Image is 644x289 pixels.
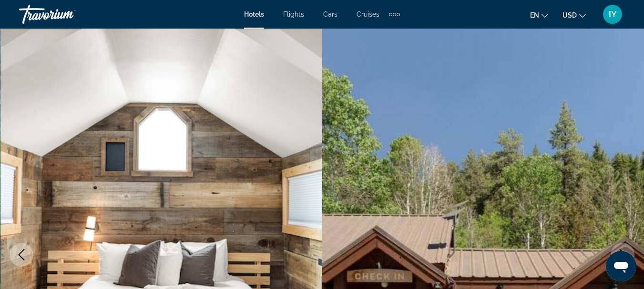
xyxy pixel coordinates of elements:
[389,7,400,22] button: Extra navigation items
[611,243,634,267] button: Next image
[562,11,577,19] span: USD
[283,10,304,18] a: Flights
[244,10,264,18] a: Hotels
[562,8,586,22] button: Change currency
[609,10,617,19] span: IY
[357,10,379,18] a: Cruises
[19,2,114,27] a: Travorium
[600,4,625,24] button: User Menu
[530,8,548,22] button: Change language
[323,10,337,18] a: Cars
[530,11,539,19] span: en
[606,251,636,281] iframe: Button to launch messaging window
[10,243,33,267] button: Previous image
